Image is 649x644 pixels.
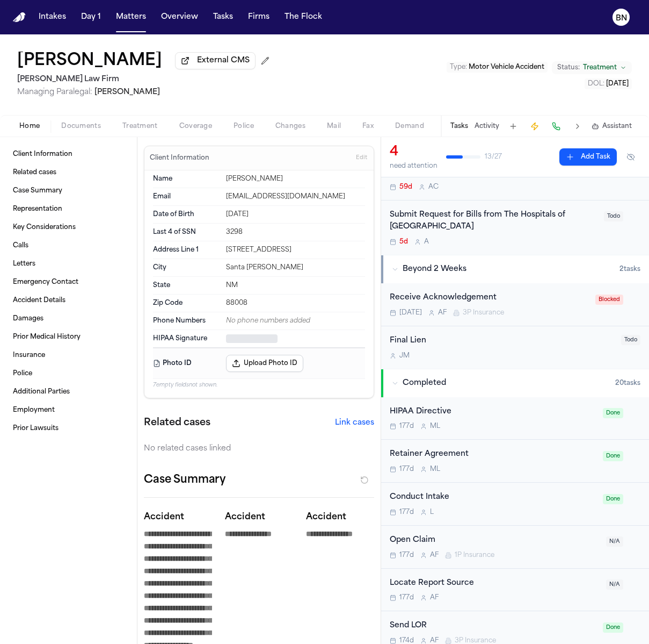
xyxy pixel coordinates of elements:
button: Matters [112,8,150,27]
span: Treatment [122,122,158,131]
a: Damages [9,310,128,327]
button: Add Task [506,119,521,134]
span: 13 / 27 [485,153,502,161]
span: A [424,238,429,246]
div: Final Lien [390,335,615,347]
h2: Related cases [144,416,210,431]
span: 20 task s [615,379,640,388]
a: Police [9,365,128,382]
div: Conduct Intake [390,491,596,504]
div: Open task: Submit Request for Bills from The Hospitals of Providence Transmountain Campus [381,201,649,255]
span: Done [603,408,623,418]
button: Tasks [450,122,468,131]
span: [DATE] [399,309,422,317]
button: Completed20tasks [381,369,649,397]
a: Prior Medical History [9,328,128,346]
div: need attention [390,162,437,170]
button: Edit [353,149,370,167]
dt: City [153,263,220,272]
div: [PERSON_NAME] [226,175,365,183]
span: Mail [327,122,341,131]
button: Tasks [209,8,237,27]
div: Open task: Retainer Agreement [381,440,649,483]
button: Make a Call [549,119,564,134]
span: 3P Insurance [463,309,504,317]
span: 5d [399,238,408,246]
div: Santa [PERSON_NAME] [226,263,365,272]
span: Status: [557,63,580,72]
a: Prior Lawsuits [9,420,128,437]
span: Todo [604,211,623,221]
span: Done [603,451,623,461]
span: 59d [399,183,412,191]
button: Assistant [592,122,632,131]
span: [PERSON_NAME] [94,88,160,96]
button: Link cases [335,418,374,428]
a: Additional Parties [9,383,128,400]
dt: Address Line 1 [153,246,220,254]
span: Blocked [595,295,623,305]
span: Done [603,494,623,504]
div: No related cases linked [144,443,374,454]
dt: Photo ID [153,355,220,372]
a: The Flock [280,8,326,27]
button: Overview [157,8,202,27]
dt: Zip Code [153,299,220,307]
span: 177d [399,508,414,517]
div: Open task: Final Lien [381,326,649,369]
span: Managing Paralegal: [17,88,92,96]
span: 177d [399,465,414,474]
span: Todo [621,335,640,345]
span: L [430,508,434,517]
p: Accident [144,511,212,524]
div: 4 [390,144,437,161]
p: Accident [225,511,293,524]
div: [STREET_ADDRESS] [226,246,365,254]
span: Completed [403,378,446,389]
a: Related cases [9,164,128,181]
a: Calls [9,237,128,254]
span: 177d [399,422,414,431]
span: Documents [61,122,101,131]
span: A F [430,593,439,602]
a: Case Summary [9,182,128,199]
span: A F [430,551,439,560]
button: Change status from Treatment [552,61,632,74]
h1: [PERSON_NAME] [17,52,162,71]
a: Emergency Contact [9,274,128,291]
span: External CMS [197,55,250,66]
div: HIPAA Directive [390,406,596,418]
div: Locate Report Source [390,577,600,590]
a: Client Information [9,146,128,163]
a: Key Considerations [9,219,128,236]
div: Send LOR [390,620,596,632]
span: Edit [356,154,367,162]
span: A C [428,183,439,191]
div: Open task: Locate Report Source [381,569,649,612]
div: [EMAIL_ADDRESS][DOMAIN_NAME] [226,192,365,201]
span: 2 task s [619,265,640,274]
button: Edit DOL: 2025-01-19 [585,78,632,89]
span: Treatment [583,63,617,72]
a: Representation [9,201,128,218]
a: Employment [9,402,128,419]
dt: Last 4 of SSN [153,228,220,237]
button: Edit Type: Motor Vehicle Accident [447,62,548,73]
a: Insurance [9,347,128,364]
span: J M [399,352,410,360]
h2: [PERSON_NAME] Law Firm [17,73,274,86]
a: Home [13,12,26,23]
div: No phone numbers added [226,317,365,325]
a: Firms [244,8,274,27]
div: Open task: Receive Acknowledgement [381,283,649,326]
button: Beyond 2 Weeks2tasks [381,255,649,283]
span: Beyond 2 Weeks [403,264,466,275]
div: NM [226,281,365,290]
span: DOL : [588,81,604,87]
button: Day 1 [77,8,105,27]
span: N/A [606,579,623,590]
span: N/A [606,536,623,547]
